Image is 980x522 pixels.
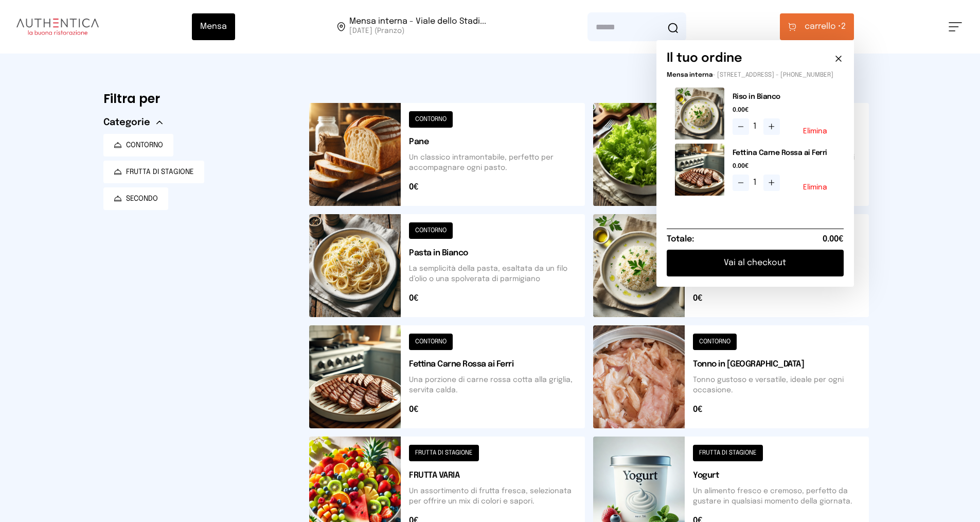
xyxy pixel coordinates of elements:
span: carrello • [805,21,841,33]
span: SECONDO [126,194,158,204]
img: media [675,144,724,196]
p: - [STREET_ADDRESS] - [PHONE_NUMBER] [667,71,844,79]
button: carrello •2 [780,13,854,40]
button: Elimina [803,128,827,135]
span: 2 [805,21,846,33]
img: media [675,88,724,140]
span: Mensa interna [667,72,712,78]
span: [DATE] (Pranzo) [349,26,486,36]
h6: Il tuo ordine [667,50,742,67]
button: Mensa [192,13,235,40]
button: SECONDO [103,187,168,210]
h2: Fettina Carne Rossa ai Ferri [733,148,835,158]
span: 0.00€ [823,233,844,246]
span: 0.00€ [733,162,835,170]
span: Categorie [103,115,150,130]
span: 1 [753,120,759,133]
span: CONTORNO [126,140,163,150]
button: CONTORNO [103,134,173,156]
span: Viale dello Stadio, 77, 05100 Terni TR, Italia [349,18,486,36]
button: FRUTTA DI STAGIONE [103,161,204,183]
h6: Filtra per [103,91,293,107]
h2: Riso in Bianco [733,92,835,102]
h6: Totale: [667,233,694,246]
img: logo.8f33a47.png [16,19,99,35]
button: Categorie [103,115,163,130]
span: FRUTTA DI STAGIONE [126,167,194,177]
span: 1 [753,177,759,189]
span: 0.00€ [733,106,835,114]
button: Elimina [803,184,827,191]
button: Vai al checkout [667,250,844,276]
